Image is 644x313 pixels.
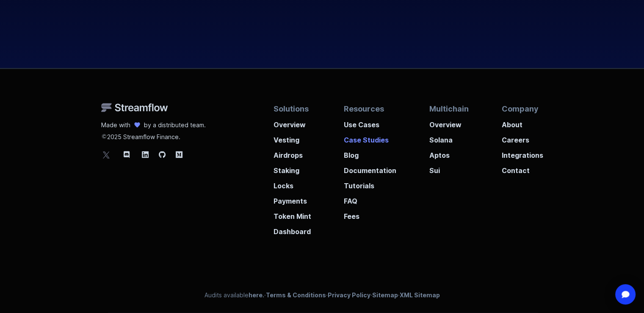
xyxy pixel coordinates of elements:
a: Contact [501,160,543,176]
a: Privacy Policy [328,291,370,299]
a: FAQ [344,191,396,206]
a: Locks [274,176,311,191]
a: Case Studies [344,130,396,145]
p: Solutions [274,103,311,115]
a: Blog [344,145,396,160]
p: by a distributed team. [144,121,206,129]
a: XML Sitemap [400,291,440,299]
a: Staking [274,160,311,176]
a: Use Cases [344,115,396,130]
a: Sitemap [372,291,398,299]
p: Made with [101,121,130,129]
a: Aptos [429,145,469,160]
a: Tutorials [344,176,396,191]
a: Vesting [274,130,311,145]
p: Multichain [429,103,469,115]
a: Dashboard [274,221,311,237]
img: Streamflow Logo [101,103,168,112]
a: here. [249,291,264,299]
div: Open Intercom Messenger [615,284,636,305]
a: Terms & Conditions [266,291,326,299]
a: About [501,115,543,130]
p: 2025 Streamflow Finance. [101,129,206,141]
a: Token Mint [274,206,311,221]
p: Company [501,103,543,115]
p: Audits available · · · · [205,291,440,299]
a: Sui [429,160,469,176]
a: Overview [429,115,469,130]
a: Payments [274,191,311,206]
p: Resources [344,103,396,115]
a: Integrations [501,145,543,160]
a: Documentation [344,160,396,176]
a: Solana [429,130,469,145]
a: Overview [274,115,311,130]
a: Fees [344,206,396,221]
a: Airdrops [274,145,311,160]
a: Careers [501,130,543,145]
